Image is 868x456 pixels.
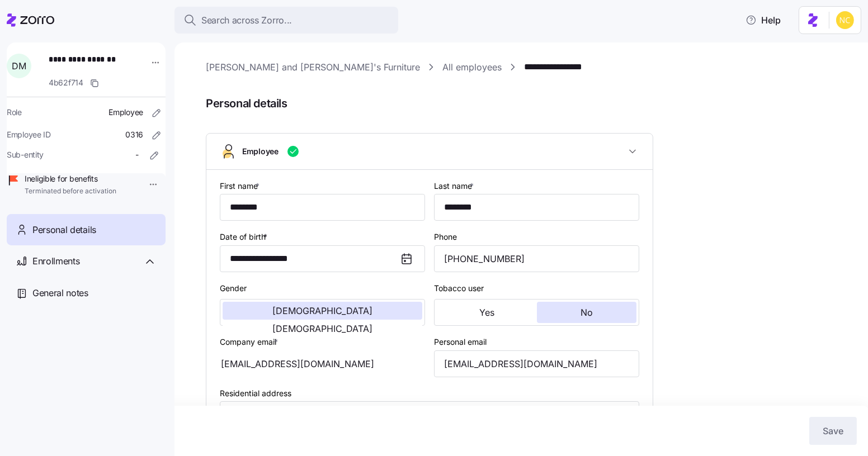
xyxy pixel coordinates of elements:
span: Personal details [32,223,96,237]
span: Sub-entity [7,149,44,160]
span: Yes [479,308,494,317]
span: Help [746,13,781,27]
span: Save [823,424,843,438]
label: Company email [220,336,280,348]
span: [DEMOGRAPHIC_DATA] [272,306,372,315]
label: Gender [220,282,247,294]
button: Employee [206,134,653,170]
button: Search across Zorro... [174,7,398,34]
input: Email [434,350,639,377]
label: Residential address [220,387,291,400]
span: - [135,149,139,160]
span: D M [12,61,26,70]
button: Save [809,417,857,445]
span: 4b62f714 [49,77,83,88]
span: Employee ID [7,129,51,140]
label: Date of birth [220,231,270,243]
span: Personal details [206,94,852,113]
img: e03b911e832a6112bf72643c5874f8d8 [836,11,854,29]
a: [PERSON_NAME] and [PERSON_NAME]'s Furniture [206,60,420,74]
span: [DEMOGRAPHIC_DATA] [272,324,372,333]
span: 0316 [125,129,143,140]
button: Help [737,9,790,31]
label: Personal email [434,336,487,348]
span: Employee [108,107,143,118]
span: Terminated before activation [25,187,116,196]
input: Phone [434,245,639,272]
label: Last name [434,180,476,192]
a: All employees [442,60,502,74]
label: Tobacco user [434,282,484,294]
label: Phone [434,231,457,243]
span: Ineligible for benefits [25,173,116,184]
label: First name [220,180,262,192]
span: Enrollments [32,254,79,268]
span: General notes [32,286,88,300]
span: Role [7,107,22,118]
span: Search across Zorro... [201,13,292,27]
span: Employee [242,146,279,157]
span: No [581,308,593,317]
